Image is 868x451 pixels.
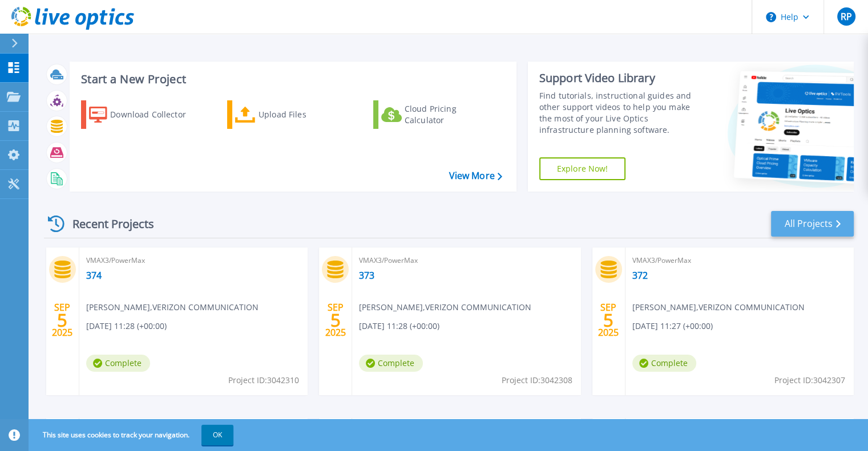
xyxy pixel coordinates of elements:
[81,100,208,129] a: Download Collector
[81,73,502,86] h3: Start a New Project
[86,301,259,314] span: [PERSON_NAME] , VERIZON COMMUNICATION
[110,103,201,126] div: Download Collector
[201,425,233,445] button: OK
[228,374,299,387] span: Project ID: 3042310
[31,425,233,445] span: This site uses cookies to track your navigation.
[771,211,854,237] a: All Projects
[774,374,845,387] span: Project ID: 3042307
[86,320,167,332] span: [DATE] 11:28 (+00:00)
[539,71,703,86] div: Support Video Library
[632,301,805,314] span: [PERSON_NAME] , VERIZON COMMUNICATION
[539,90,703,136] div: Find tutorials, instructional guides and other support videos to help you make the most of your L...
[330,315,341,325] span: 5
[359,301,531,314] span: [PERSON_NAME] , VERIZON COMMUNICATION
[449,170,502,181] a: View More
[597,299,619,341] div: SEP 2025
[632,254,847,267] span: VMAX3/PowerMax
[86,355,150,372] span: Complete
[502,374,572,387] span: Project ID: 3042308
[57,315,67,325] span: 5
[359,270,374,281] a: 373
[359,254,574,267] span: VMAX3/PowerMax
[44,210,169,238] div: Recent Projects
[405,103,496,126] div: Cloud Pricing Calculator
[359,355,423,372] span: Complete
[259,103,350,126] div: Upload Files
[373,100,500,129] a: Cloud Pricing Calculator
[840,12,851,21] span: RP
[227,100,354,129] a: Upload Files
[603,315,613,325] span: 5
[325,299,346,341] div: SEP 2025
[539,157,626,180] a: Explore Now!
[632,320,713,332] span: [DATE] 11:27 (+00:00)
[51,299,73,341] div: SEP 2025
[632,270,648,281] a: 372
[359,320,439,332] span: [DATE] 11:28 (+00:00)
[632,355,696,372] span: Complete
[86,270,102,281] a: 374
[86,254,301,267] span: VMAX3/PowerMax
